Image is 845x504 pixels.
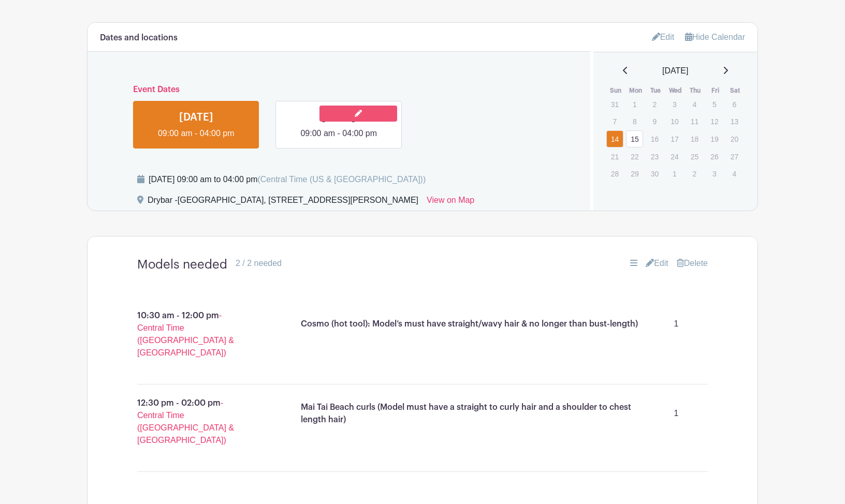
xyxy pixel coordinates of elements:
span: (Central Time (US & [GEOGRAPHIC_DATA])) [257,175,426,184]
span: - Central Time ([GEOGRAPHIC_DATA] & [GEOGRAPHIC_DATA]) [137,311,234,357]
p: Mai Tai Beach curls (Model must have a straight to curly hair and a shoulder to chest length hair) [301,401,653,426]
a: 15 [626,130,643,147]
p: 3 [706,166,723,182]
p: 12:30 pm - 02:00 pm [112,393,268,451]
p: Cosmo (hot tool): Model’s must have straight/wavy hair & no longer than bust-length) [301,318,638,330]
p: 16 [646,131,663,147]
h6: Event Dates [125,85,553,95]
p: 17 [666,131,683,147]
div: 2 / 2 needed [236,257,282,270]
p: 29 [626,166,643,182]
p: 1 [666,166,683,182]
th: Sat [725,85,746,96]
a: View on Map [427,194,474,211]
p: 13 [726,113,743,129]
p: 1 [653,403,700,424]
th: Fri [705,85,725,96]
th: Tue [646,85,666,96]
p: 19 [706,131,723,147]
p: 28 [606,166,623,182]
p: 10 [666,113,683,129]
p: 1 [626,96,643,112]
p: 12 [706,113,723,129]
p: 4 [686,96,703,112]
p: 6 [726,96,743,112]
span: [DATE] [662,65,688,77]
p: 3 [666,96,683,112]
p: 7 [606,113,623,129]
p: 30 [646,166,663,182]
p: 24 [666,149,683,165]
p: 20 [726,131,743,147]
p: 1 [653,314,700,334]
p: 25 [686,149,703,165]
p: 18 [686,131,703,147]
p: 11 [686,113,703,129]
a: Delete [677,257,708,270]
a: Hide Calendar [685,33,745,41]
div: [DATE] 09:00 am to 04:00 pm [149,173,426,186]
p: 9 [646,113,663,129]
p: 10:30 am - 12:00 pm [112,305,268,363]
a: 14 [606,130,623,147]
th: Mon [625,85,646,96]
p: 22 [626,149,643,165]
th: Thu [686,85,706,96]
span: - Central Time ([GEOGRAPHIC_DATA] & [GEOGRAPHIC_DATA]) [137,398,234,444]
p: 27 [726,149,743,165]
div: Drybar -[GEOGRAPHIC_DATA], [STREET_ADDRESS][PERSON_NAME] [148,194,418,211]
p: 8 [626,113,643,129]
p: 5 [706,96,723,112]
p: 4 [726,166,743,182]
h4: Models needed [137,257,227,272]
p: 21 [606,149,623,165]
th: Wed [665,85,686,96]
p: 2 [686,166,703,182]
th: Sun [606,85,626,96]
p: 2 [646,96,663,112]
p: 23 [646,149,663,165]
p: 31 [606,96,623,112]
h6: Dates and locations [100,33,178,43]
a: Edit [646,257,668,270]
p: 26 [706,149,723,165]
a: Edit [652,28,675,46]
